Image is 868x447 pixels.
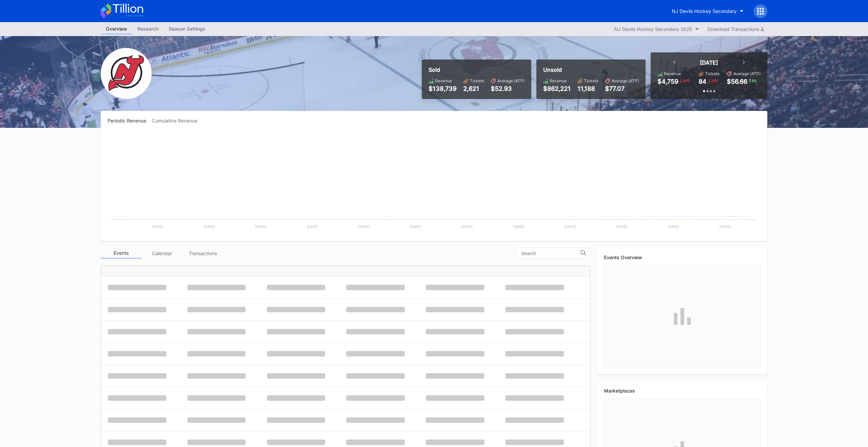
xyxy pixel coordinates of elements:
text: [DATE] [307,225,318,229]
div: Calendar [141,248,182,259]
text: [DATE] [204,225,215,229]
div: Download Transactions [707,26,764,32]
div: 8 % [751,78,757,83]
button: NJ Devils Hockey Secondary [667,5,749,17]
button: Download Transactions [704,24,767,34]
button: NJ Devils Hockey Secondary 2025 [611,24,702,34]
div: 11,188 [578,85,598,92]
div: 84 [699,78,706,85]
div: 35 % [710,78,718,83]
div: $52.93 [491,85,524,92]
div: Transactions [182,248,223,259]
input: Search [521,251,581,256]
div: NJ Devils Hockey Secondary 2025 [614,26,692,32]
div: Events Overview [604,254,761,260]
a: Overview [101,24,132,34]
div: $138,739 [429,85,456,92]
text: [DATE] [462,225,473,229]
div: $77.07 [605,85,639,92]
a: Season Settings [164,24,211,34]
div: Marketplaces [604,388,761,394]
div: Cumulative Revenue [152,118,203,123]
div: $56.66 [727,78,747,85]
div: Revenue [664,71,681,76]
div: Tickets [470,78,484,83]
div: $4,759 [657,78,678,85]
div: Revenue [435,78,452,83]
div: Average (ATP) [497,78,524,83]
text: [DATE] [358,225,370,229]
div: 2,621 [463,85,484,92]
div: [DATE] [700,59,718,66]
div: Average (ATP) [733,71,761,76]
div: $862,221 [543,85,571,92]
svg: Chart title [107,132,761,234]
text: [DATE] [152,225,163,229]
text: [DATE] [410,225,421,229]
a: Research [132,24,164,34]
div: Sold [429,66,524,73]
text: [DATE] [668,225,679,229]
div: 30 % [682,78,690,83]
text: [DATE] [565,225,576,229]
div: Research [132,24,164,34]
div: Periodic Revenue [107,118,152,123]
div: Events [101,248,141,259]
div: Tickets [584,78,598,83]
div: Average (ATP) [612,78,639,83]
div: Unsold [543,66,639,73]
div: Tickets [705,71,719,76]
img: NJ_Devils_Hockey_Secondary.png [101,48,152,99]
text: [DATE] [255,225,266,229]
text: [DATE] [513,225,524,229]
text: [DATE] [616,225,628,229]
div: Season Settings [164,24,211,34]
div: Revenue [550,78,567,83]
text: [DATE] [719,225,731,229]
div: NJ Devils Hockey Secondary [672,8,737,14]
